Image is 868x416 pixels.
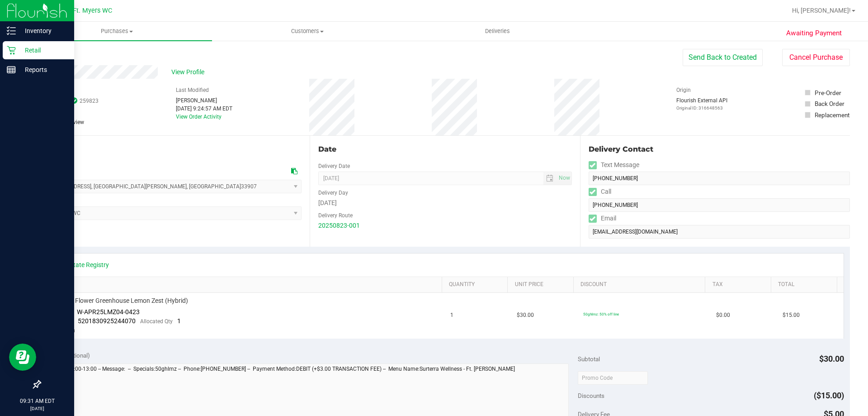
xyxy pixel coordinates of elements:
[176,96,232,105] div: [PERSON_NAME]
[778,281,833,288] a: Total
[578,387,604,404] span: Discounts
[22,27,212,35] span: Purchases
[7,65,16,74] inline-svg: Reports
[815,110,849,120] div: Replacement
[782,49,850,66] button: Cancel Purchase
[16,64,70,75] p: Reports
[515,281,570,288] a: Unit Price
[402,22,593,41] a: Deliveries
[52,296,188,305] span: FD 3.5g Flower Greenhouse Lemon Zest (Hybrid)
[16,45,70,56] p: Retail
[819,354,844,363] span: $30.00
[517,311,534,320] span: $30.00
[80,97,99,105] span: 259823
[176,105,232,113] div: [DATE] 9:24:57 AM EDT
[77,308,140,316] span: W-APR25LMZ04-0423
[589,212,616,225] label: Email
[815,88,841,97] div: Pre-Order
[4,397,70,405] p: 09:31 AM EDT
[9,344,36,371] iframe: Resource center
[53,281,438,288] a: SKU
[171,67,208,77] span: View Profile
[4,405,70,412] p: [DATE]
[73,7,112,14] span: Ft. Myers WC
[815,99,844,108] div: Back Order
[589,198,850,212] input: Format: (999) 999-9999
[578,371,648,385] input: Promo Code
[71,96,77,105] span: In Sync
[40,144,302,155] div: Location
[7,26,16,35] inline-svg: Inventory
[176,86,209,94] label: Last Modified
[583,312,619,316] span: 50ghlmz: 50% off line
[140,318,173,325] span: Allocated Qty
[176,114,222,120] a: View Order Activity
[55,260,109,269] a: View State Registry
[792,7,851,14] span: Hi, [PERSON_NAME]!
[450,311,453,320] span: 1
[676,96,727,111] div: Flourish External API
[473,27,522,35] span: Deliveries
[16,25,70,36] p: Inventory
[318,198,571,208] div: [DATE]
[291,167,297,176] div: Copy address to clipboard
[676,86,691,94] label: Origin
[783,311,800,320] span: $15.00
[578,355,600,363] span: Subtotal
[580,281,702,288] a: Discount
[589,144,850,155] div: Delivery Contact
[318,222,360,229] a: 20250823-001
[212,22,402,41] a: Customers
[589,158,639,172] label: Text Message
[177,317,181,325] span: 1
[318,162,350,170] label: Delivery Date
[683,49,763,66] button: Send Back to Created
[589,172,850,185] input: Format: (999) 999-9999
[712,281,768,288] a: Tax
[78,317,136,325] span: 5201830925244070
[22,22,212,41] a: Purchases
[212,27,402,35] span: Customers
[676,105,727,111] p: Original ID: 316648563
[716,311,730,320] span: $0.00
[814,391,844,400] span: ($15.00)
[318,211,353,220] label: Delivery Route
[7,46,16,55] inline-svg: Retail
[318,189,348,197] label: Delivery Day
[589,185,611,198] label: Call
[318,144,571,155] div: Date
[449,281,504,288] a: Quantity
[786,28,842,38] span: Awaiting Payment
